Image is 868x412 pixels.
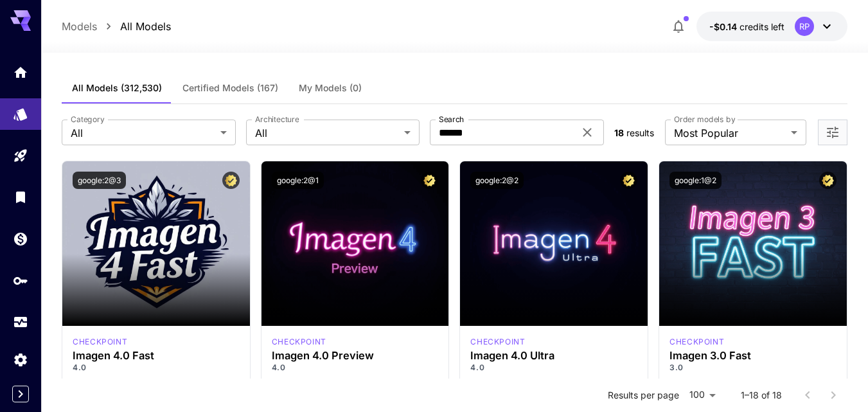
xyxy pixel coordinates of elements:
[470,172,524,189] button: google:2@2
[13,148,28,164] div: Playground
[741,389,782,402] p: 1–18 of 18
[709,21,740,32] span: -$0.14
[272,336,326,348] div: imagen4preview
[684,386,720,404] div: 100
[71,125,215,141] span: All
[13,352,28,368] div: Settings
[73,350,240,362] h3: Imagen 4.0 Fast
[669,350,837,362] h3: Imagen 3.0 Fast
[12,386,29,402] button: Expand sidebar
[272,350,439,362] h3: Imagen 4.0 Preview
[272,336,326,348] p: checkpoint
[272,362,439,373] p: 4.0
[674,114,735,125] label: Order models by
[626,127,654,138] span: results
[255,114,299,125] label: Architecture
[182,82,278,94] span: Certified Models (167)
[73,336,127,348] div: imagen4fast
[674,125,786,141] span: Most Popular
[470,336,525,348] div: imagen4ultra
[13,103,28,119] div: Models
[669,362,837,373] p: 3.0
[62,19,171,34] nav: breadcrumb
[272,172,324,189] button: google:2@1
[73,172,126,189] button: google:2@3
[614,127,624,138] span: 18
[13,314,28,330] div: Usage
[825,125,840,141] button: Open more filters
[222,172,240,189] button: Certified Model – Vetted for best performance and includes a commercial license.
[608,389,679,402] p: Results per page
[73,336,127,348] p: checkpoint
[669,336,724,348] div: imagen3fast
[71,114,105,125] label: Category
[470,336,525,348] p: checkpoint
[13,273,28,289] div: API Keys
[439,114,464,125] label: Search
[13,62,28,78] div: Home
[709,20,784,33] div: -$0.143
[620,172,637,189] button: Certified Model – Vetted for best performance and includes a commercial license.
[13,231,28,247] div: Wallet
[62,19,97,34] a: Models
[73,362,240,373] p: 4.0
[696,12,847,41] button: -$0.143RP
[72,82,162,94] span: All Models (312,530)
[669,172,722,189] button: google:1@2
[740,21,784,32] span: credits left
[421,172,438,189] button: Certified Model – Vetted for best performance and includes a commercial license.
[795,17,814,36] div: RP
[819,172,837,189] button: Certified Model – Vetted for best performance and includes a commercial license.
[120,19,171,34] a: All Models
[470,350,637,362] h3: Imagen 4.0 Ultra
[13,189,28,205] div: Library
[669,336,724,348] p: checkpoint
[470,362,637,373] p: 4.0
[255,125,399,141] span: All
[299,82,362,94] span: My Models (0)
